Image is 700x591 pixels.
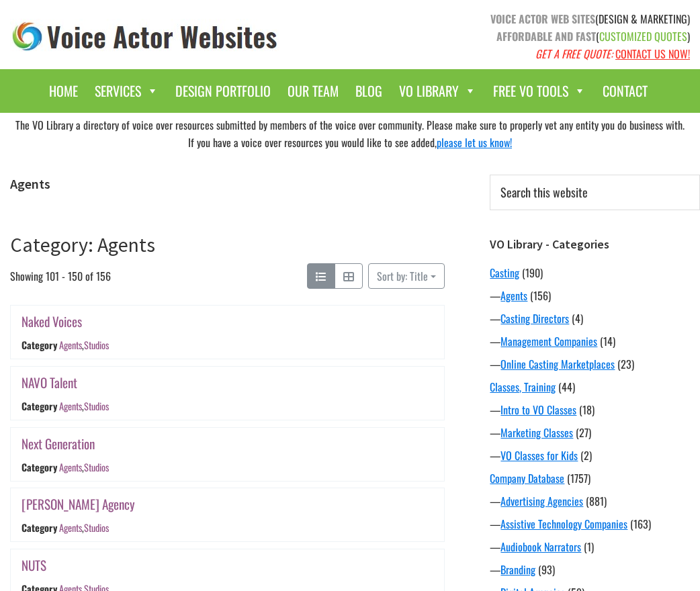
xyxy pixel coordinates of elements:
div: — [490,356,700,372]
a: Assistive Technology Companies [500,516,627,532]
a: Studios [84,460,109,474]
em: GET A FREE QUOTE: [535,46,613,62]
span: (44) [558,379,575,395]
h3: VO Library - Categories [490,237,700,252]
a: Marketing Classes [500,424,573,441]
a: CONTACT US NOW! [615,46,690,62]
a: Agents [500,287,527,304]
strong: AFFORDABLE AND FAST [496,28,596,44]
span: (18) [579,402,595,418]
a: Agents [59,460,82,474]
div: Category [21,520,57,535]
div: — [490,424,700,441]
a: Home [42,76,85,106]
a: Casting Directors [500,310,569,326]
span: (163) [630,516,651,532]
a: Agents [59,520,82,535]
span: (27) [576,424,591,441]
a: Classes, Training [490,379,556,395]
div: — [490,333,700,349]
input: Search this website [490,175,700,210]
div: — [490,310,700,326]
a: Online Casting Marketplaces [500,356,615,372]
div: Category [21,399,57,413]
div: Category [21,338,57,353]
span: Showing 101 - 150 of 156 [10,263,111,289]
div: Category [21,460,57,474]
a: Agents [59,399,82,413]
a: NAVO Talent [21,373,77,392]
a: VO Library [392,76,483,106]
div: — [490,561,700,578]
div: , [59,460,109,474]
p: (DESIGN & MARKETING) ( ) [360,10,690,62]
span: (93) [538,561,555,578]
div: — [490,516,700,532]
a: Services [88,76,165,106]
a: [PERSON_NAME] Agency [21,494,135,514]
a: Audiobook Narrators [500,539,581,555]
span: (2) [580,447,592,463]
div: — [490,539,700,555]
div: — [490,447,700,463]
a: Agents [59,338,82,353]
a: Studios [84,520,109,535]
span: (4) [572,310,583,326]
img: voice_actor_websites_logo [10,19,280,54]
a: Studios [84,338,109,353]
h1: Agents [10,176,445,192]
div: , [59,338,109,353]
a: Contact [596,76,654,106]
span: (1757) [567,470,590,486]
div: , [59,520,109,535]
a: please let us know! [437,134,512,150]
a: Casting [490,265,519,281]
a: VO Classes for Kids [500,447,578,463]
div: — [490,493,700,509]
span: (14) [600,333,615,349]
a: Company Database [490,470,564,486]
a: Advertising Agencies [500,493,583,509]
a: Blog [349,76,389,106]
a: Management Companies [500,333,597,349]
a: Naked Voices [21,312,82,331]
span: (881) [586,493,607,509]
span: (156) [530,287,551,304]
a: Our Team [281,76,345,106]
a: Free VO Tools [486,76,593,106]
div: , [59,399,109,413]
strong: VOICE ACTOR WEB SITES [490,11,595,27]
a: Studios [84,399,109,413]
span: (1) [584,539,594,555]
a: NUTS [21,555,46,575]
button: Sort by: Title [368,263,445,289]
a: Intro to VO Classes [500,402,576,418]
div: — [490,287,700,304]
a: Branding [500,561,535,578]
span: CUSTOMIZED QUOTES [599,28,687,44]
div: — [490,402,700,418]
span: (23) [617,356,634,372]
a: Design Portfolio [169,76,277,106]
span: (190) [522,265,543,281]
a: Category: Agents [10,232,155,257]
a: Next Generation [21,434,95,453]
